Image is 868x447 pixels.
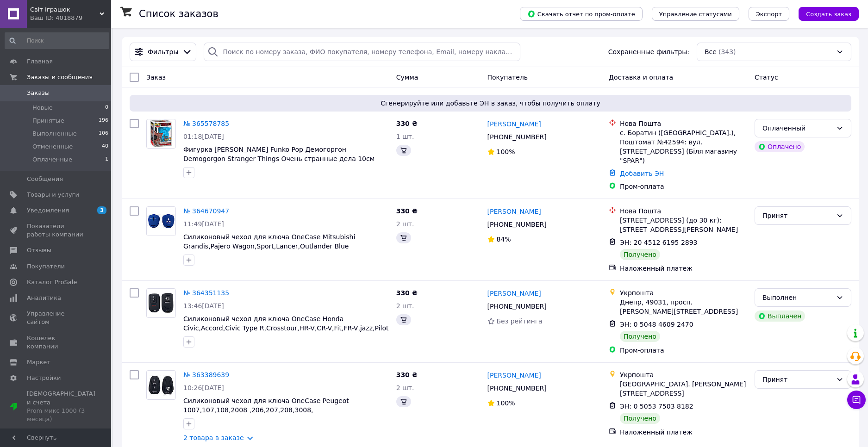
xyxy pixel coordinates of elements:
[755,74,778,81] span: Статус
[146,288,176,318] a: Фото товару
[183,397,349,423] a: Силиконовый чехол для ключа OneCase Peugeot 1007,107,108,2008 ,206,207,208,3008, 301,307,308,4008...
[487,119,541,129] a: [PERSON_NAME]
[396,120,418,127] span: 330 ₴
[847,391,866,409] button: Чат с покупателем
[30,6,100,14] span: Світ Іграшок
[620,119,747,128] div: Нова Пошта
[487,74,528,81] span: Покупатель
[146,206,176,236] a: Фото товару
[97,206,106,214] span: 3
[183,384,224,391] span: 10:26[DATE]
[27,310,86,326] span: Управление сайтом
[27,262,65,271] span: Покупатели
[183,133,224,140] span: 01:18[DATE]
[183,220,224,228] span: 11:49[DATE]
[486,218,549,231] div: [PHONE_NUMBER]
[705,47,717,56] span: Все
[27,175,63,183] span: Сообщения
[139,8,219,19] h1: Список заказов
[183,302,224,310] span: 13:46[DATE]
[27,222,86,239] span: Показатели работы компании
[396,220,414,228] span: 2 шт.
[102,143,108,151] span: 40
[756,11,782,18] span: Экспорт
[799,7,859,21] button: Создать заказ
[146,370,176,400] a: Фото товару
[27,407,95,423] div: Prom микс 1000 (3 месяца)
[762,123,832,133] div: Оплаченный
[762,374,832,385] div: Принят
[133,99,848,108] span: Сгенерируйте или добавьте ЭН в заказ, чтобы получить оплату
[204,43,520,61] input: Поиск по номеру заказа, ФИО покупателя, номеру телефона, Email, номеру накладной
[99,130,108,138] span: 106
[652,7,739,21] button: Управление статусами
[27,390,95,423] span: [DEMOGRAPHIC_DATA] и счета
[620,206,747,216] div: Нова Пошта
[146,74,166,81] span: Заказ
[762,211,832,221] div: Принят
[27,191,79,199] span: Товары и услуги
[620,264,747,273] div: Наложенный платеж
[659,11,732,18] span: Управление статусами
[105,155,108,164] span: 1
[620,370,747,379] div: Укрпошта
[487,371,541,380] a: [PERSON_NAME]
[620,331,660,342] div: Получено
[620,428,747,437] div: Наложенный платеж
[497,236,511,243] span: 84%
[32,155,72,164] span: Оплаченные
[486,300,549,313] div: [PHONE_NUMBER]
[148,47,178,56] span: Фильтры
[620,379,747,398] div: [GEOGRAPHIC_DATA]. [PERSON_NAME][STREET_ADDRESS]
[27,89,50,97] span: Заказы
[620,216,747,234] div: [STREET_ADDRESS] (до 30 кг): [STREET_ADDRESS][PERSON_NAME]
[486,382,549,395] div: [PHONE_NUMBER]
[183,120,229,127] a: № 365578785
[608,47,689,56] span: Сохраненные фильтры:
[755,310,805,322] div: Выплачен
[620,182,747,191] div: Пром-оплата
[396,371,418,379] span: 330 ₴
[30,14,111,22] div: Ваш ID: 4018879
[32,130,77,138] span: Выполненные
[5,32,109,49] input: Поиск
[609,74,673,81] span: Доставка и оплата
[396,289,418,297] span: 330 ₴
[27,246,51,255] span: Отзывы
[27,57,53,66] span: Главная
[762,292,832,303] div: Выполнен
[527,10,635,18] span: Скачать отчет по пром-оплате
[32,143,73,151] span: Отмененные
[27,206,69,215] span: Уведомления
[150,119,172,148] img: Фото товару
[620,249,660,260] div: Получено
[183,233,355,250] span: Силиконовый чехол для ключа OneCase Mitsubishi Grandis,Pajero Wagon,Sport,Lancer,Outlander Blue
[183,146,375,172] a: Фигурка [PERSON_NAME] Funko Pop Демогоргон Demogorgon Stranger Things Очень странные дела 10см Синий
[620,321,693,328] span: ЭН: 0 5048 4609 2470
[755,141,805,152] div: Оплачено
[183,371,229,379] a: № 363389639
[396,74,418,81] span: Сумма
[718,48,736,56] span: (343)
[105,104,108,112] span: 0
[396,302,414,310] span: 2 шт.
[27,374,61,382] span: Настройки
[806,11,851,18] span: Создать заказ
[620,346,747,355] div: Пром-оплата
[32,104,53,112] span: Новые
[620,298,747,316] div: Днепр, 49031, просп. [PERSON_NAME][STREET_ADDRESS]
[620,170,664,177] a: Добавить ЭН
[27,294,61,302] span: Аналитика
[183,315,388,332] a: Силиконовый чехол для ключа OneCase Honda Civic,Accord,Civic Type R,Crosstour,HR-V,CR-V,Fit,FR-V,...
[147,289,175,317] img: Фото товару
[396,133,414,140] span: 1 шт.
[497,148,515,155] span: 100%
[749,7,789,21] button: Экспорт
[620,128,747,165] div: с. Боратин ([GEOGRAPHIC_DATA].), Поштомат №42594: вул. [STREET_ADDRESS] (Біля магазину "SPAR")
[147,207,175,235] img: Фото товару
[497,317,543,325] span: Без рейтинга
[486,130,549,143] div: [PHONE_NUMBER]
